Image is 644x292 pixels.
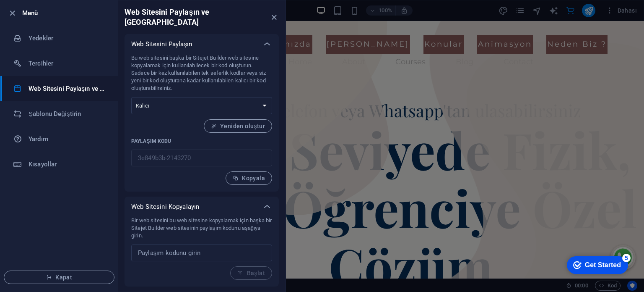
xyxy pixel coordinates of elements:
[25,9,61,17] div: Get Started
[125,197,279,217] div: Web Sitesini Kopyalayın
[131,54,272,92] p: Bu web sitesini başka bir Sitejet Builder web sitesine kopyalamak için kullanılabilecek bir kod o...
[29,84,106,94] h6: Web Sitesini Paylaşın ve [GEOGRAPHIC_DATA]
[131,217,272,239] p: Bir web sitesini bu web sitesine kopyalamak için başka bir Sitejet Builder web sitesinin paylaşım...
[4,271,114,284] button: Kapat
[29,134,106,144] h6: Yardım
[7,4,68,22] div: Get Started 5 items remaining, 0% complete
[22,8,111,18] h6: Menü
[11,274,107,281] span: Kapat
[204,119,272,133] button: Yeniden oluştur
[233,175,265,182] span: Kopyala
[131,245,272,261] input: Paylaşım kodunu girin
[125,34,279,54] div: Web Sitesini Paylaşın
[131,40,192,48] p: Web Sitesini Paylaşın
[62,2,70,10] div: 5
[131,138,272,145] p: Paylaşım kodu
[29,58,106,68] h6: Tercihler
[29,109,106,119] h6: Şablonu Değiştirin
[29,159,106,169] h6: Kısayollar
[226,171,272,185] button: Kopyala
[0,126,118,152] a: Yardım
[125,7,269,27] h6: Web Sitesini Paylaşın ve [GEOGRAPHIC_DATA]
[29,33,106,43] h6: Yedekler
[131,203,199,211] p: Web Sitesini Kopyalayın
[211,123,265,129] span: Yeniden oluştur
[269,12,279,22] button: close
